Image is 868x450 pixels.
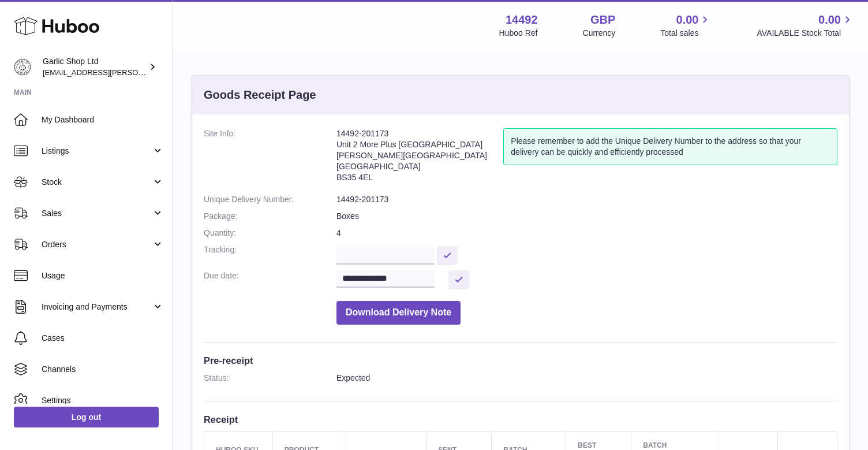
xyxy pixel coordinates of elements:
span: Orders [42,239,152,250]
strong: 14492 [506,12,538,28]
dt: Package: [204,211,336,222]
span: Listings [42,146,152,157]
span: Channels [42,364,164,375]
dd: 14492-201173 [336,194,837,205]
span: Sales [42,208,152,219]
h3: Goods Receipt Page [204,87,316,103]
dd: 4 [336,228,837,239]
dt: Quantity: [204,228,336,239]
div: Garlic Shop Ltd [43,56,147,78]
a: 0.00 Total sales [660,12,712,39]
dd: Boxes [336,211,837,222]
span: Invoicing and Payments [42,302,152,313]
span: My Dashboard [42,114,164,125]
dt: Status: [204,373,336,384]
h3: Receipt [204,413,837,426]
dt: Tracking: [204,244,336,265]
dt: Unique Delivery Number: [204,194,336,205]
span: Usage [42,270,164,281]
div: Currency [583,28,616,39]
span: Settings [42,395,164,406]
dt: Due date: [204,270,336,289]
button: Download Delivery Note [336,301,461,325]
address: 14492-201173 Unit 2 More Plus [GEOGRAPHIC_DATA] [PERSON_NAME][GEOGRAPHIC_DATA] [GEOGRAPHIC_DATA] ... [336,128,503,188]
span: Total sales [660,28,712,39]
strong: GBP [590,12,615,28]
span: [EMAIL_ADDRESS][PERSON_NAME][DOMAIN_NAME] [43,68,231,77]
span: Stock [42,177,152,188]
a: 0.00 AVAILABLE Stock Total [757,12,854,39]
div: Huboo Ref [499,28,538,39]
a: Log out [14,407,159,427]
span: 0.00 [818,12,841,28]
h3: Pre-receipt [204,354,837,367]
span: AVAILABLE Stock Total [757,28,854,39]
img: alec.veit@garlicshop.co.uk [14,58,31,76]
dd: Expected [336,373,837,384]
div: Please remember to add the Unique Delivery Number to the address so that your delivery can be qui... [503,128,837,165]
span: Cases [42,333,164,344]
dt: Site Info: [204,128,336,188]
span: 0.00 [676,12,699,28]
